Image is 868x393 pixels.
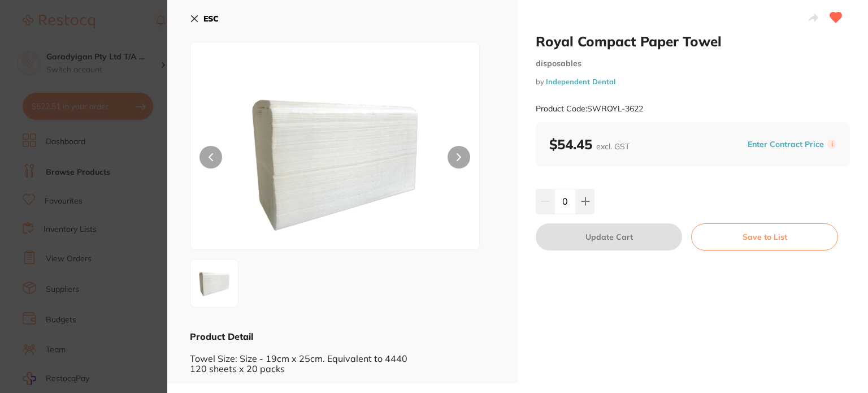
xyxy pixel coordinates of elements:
[203,14,219,24] b: ESC
[536,33,850,50] h2: Royal Compact Paper Towel
[190,9,219,28] button: ESC
[190,343,495,374] div: Towel Size: Size - 19cm x 25cm. Equivalent to 4440 120 sheets x 20 packs
[744,139,827,150] button: Enter Contract Price
[691,223,838,251] button: Save to List
[190,331,253,342] b: Product Detail
[827,140,836,149] label: i
[549,136,630,153] b: $54.45
[194,263,235,304] img: MA
[536,77,850,86] small: by
[536,223,682,251] button: Update Cart
[536,59,850,68] small: disposables
[546,77,615,86] a: Independent Dental
[596,141,630,152] span: excl. GST
[248,71,422,249] img: MA
[536,104,643,114] small: Product Code: SWROYL-3622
